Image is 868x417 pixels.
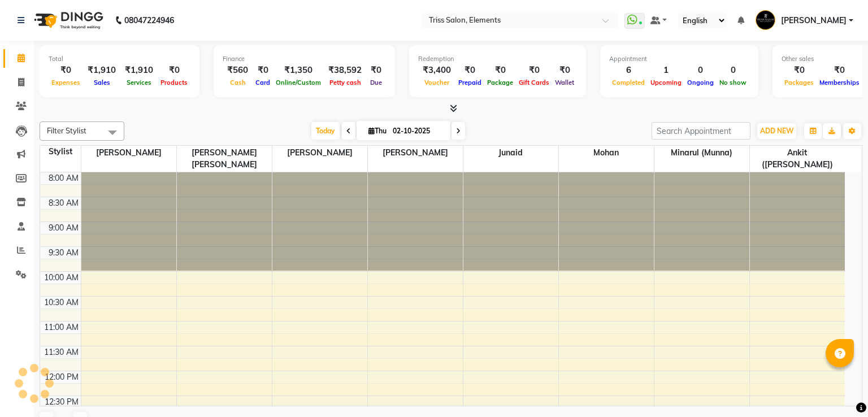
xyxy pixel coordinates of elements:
[717,64,749,77] div: 0
[46,247,81,259] div: 9:30 AM
[324,64,366,77] div: ₹38,592
[223,64,253,77] div: ₹560
[158,64,190,77] div: ₹0
[463,146,558,160] span: Junaid
[368,146,463,160] span: [PERSON_NAME]
[46,222,81,234] div: 9:00 AM
[516,79,552,86] span: Gift Cards
[750,146,845,172] span: Ankit ([PERSON_NAME])
[757,123,796,139] button: ADD NEW
[389,123,446,140] input: 2025-10-02
[272,146,367,160] span: [PERSON_NAME]
[81,146,176,160] span: [PERSON_NAME]
[177,146,272,172] span: [PERSON_NAME] [PERSON_NAME]
[273,79,324,86] span: Online/Custom
[120,64,158,77] div: ₹1,910
[781,15,847,27] span: [PERSON_NAME]
[609,64,648,77] div: 6
[484,79,516,86] span: Package
[46,172,81,184] div: 8:00 AM
[422,79,452,86] span: Voucher
[49,54,190,64] div: Total
[717,79,749,86] span: No show
[366,127,389,135] span: Thu
[29,5,106,36] img: logo
[367,79,385,86] span: Due
[42,272,81,284] div: 10:00 AM
[654,146,749,160] span: Minarul (Munna)
[552,64,577,77] div: ₹0
[418,64,455,77] div: ₹3,400
[42,297,81,309] div: 10:30 AM
[760,127,793,135] span: ADD NEW
[484,64,516,77] div: ₹0
[756,10,775,30] img: Ashish Joshi
[817,79,862,86] span: Memberships
[273,64,324,77] div: ₹1,350
[223,54,386,64] div: Finance
[40,146,81,158] div: Stylist
[648,79,684,86] span: Upcoming
[684,79,717,86] span: Ongoing
[311,122,340,140] span: Today
[46,197,81,209] div: 8:30 AM
[817,64,862,77] div: ₹0
[124,79,154,86] span: Services
[366,64,386,77] div: ₹0
[559,146,654,160] span: Mohan
[42,322,81,333] div: 11:00 AM
[552,79,577,86] span: Wallet
[42,346,81,358] div: 11:30 AM
[253,79,273,86] span: Card
[91,79,113,86] span: Sales
[516,64,552,77] div: ₹0
[49,79,83,86] span: Expenses
[83,64,120,77] div: ₹1,910
[782,64,817,77] div: ₹0
[609,79,648,86] span: Completed
[227,79,249,86] span: Cash
[42,371,81,383] div: 12:00 PM
[42,396,81,408] div: 12:30 PM
[418,54,577,64] div: Redemption
[652,122,750,140] input: Search Appointment
[455,79,484,86] span: Prepaid
[455,64,484,77] div: ₹0
[158,79,190,86] span: Products
[782,79,817,86] span: Packages
[609,54,749,64] div: Appointment
[47,126,86,135] span: Filter Stylist
[684,64,717,77] div: 0
[253,64,273,77] div: ₹0
[648,64,684,77] div: 1
[49,64,83,77] div: ₹0
[327,79,364,86] span: Petty cash
[124,5,174,36] b: 08047224946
